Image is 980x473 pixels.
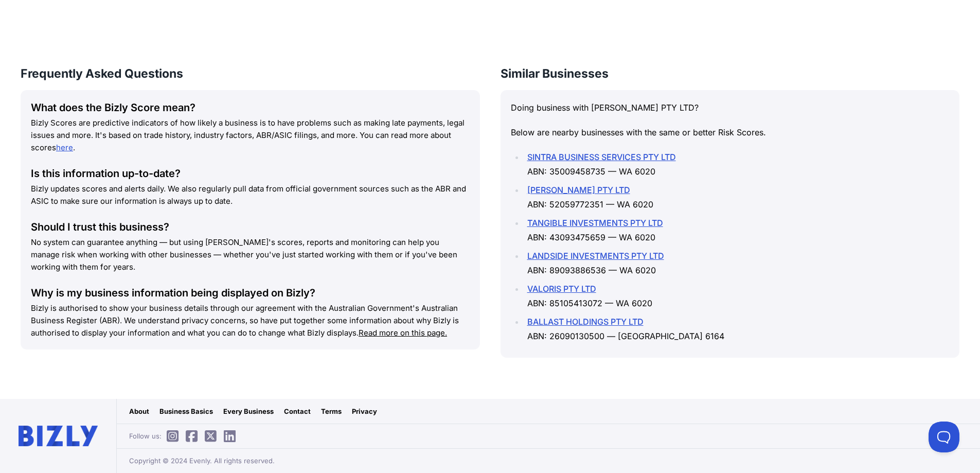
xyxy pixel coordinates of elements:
[31,100,470,115] div: What does the Bizly Score mean?
[929,422,959,452] iframe: Toggle Customer Support
[511,125,950,139] p: Below are nearby businesses with the same or better Risk Scores.
[31,220,470,234] div: Should I trust this business?
[129,456,275,466] span: Copyright © 2024 Evenly. All rights reserved.
[321,406,342,416] a: Terms
[524,216,950,244] li: ABN: 43093475659 — WA 6020
[129,431,241,441] span: Follow us:
[31,117,470,154] p: Bizly Scores are predictive indicators of how likely a business is to have problems such as makin...
[511,100,950,115] p: Doing business with [PERSON_NAME] PTY LTD?
[56,143,73,152] a: here
[527,284,596,294] a: VALORIS PTY LTD
[524,183,950,212] li: ABN: 52059772351 — WA 6020
[31,302,470,339] p: Bizly is authorised to show your business details through our agreement with the Australian Gover...
[524,150,950,179] li: ABN: 35009458735 — WA 6020
[527,152,676,162] a: SINTRA BUSINESS SERVICES PTY LTD
[527,185,630,195] a: [PERSON_NAME] PTY LTD
[21,65,480,82] h3: Frequently Asked Questions
[524,249,950,277] li: ABN: 89093886536 — WA 6020
[31,286,470,300] div: Why is my business information being displayed on Bizly?
[284,406,311,416] a: Contact
[129,406,149,416] a: About
[527,251,664,261] a: LANDSIDE INVESTMENTS PTY LTD
[223,406,274,416] a: Every Business
[352,406,377,416] a: Privacy
[31,236,470,273] p: No system can guarantee anything — but using [PERSON_NAME]'s scores, reports and monitoring can h...
[31,166,470,181] div: Is this information up-to-date?
[527,218,663,228] a: TANGIBLE INVESTMENTS PTY LTD
[501,65,960,82] h3: Similar Businesses
[524,314,950,343] li: ABN: 26090130500 — [GEOGRAPHIC_DATA] 6164
[527,317,644,327] a: BALLAST HOLDINGS PTY LTD
[31,183,470,207] p: Bizly updates scores and alerts daily. We also regularly pull data from official government sourc...
[159,406,213,416] a: Business Basics
[359,328,447,338] a: Read more on this page.
[524,282,950,310] li: ABN: 85105413072 — WA 6020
